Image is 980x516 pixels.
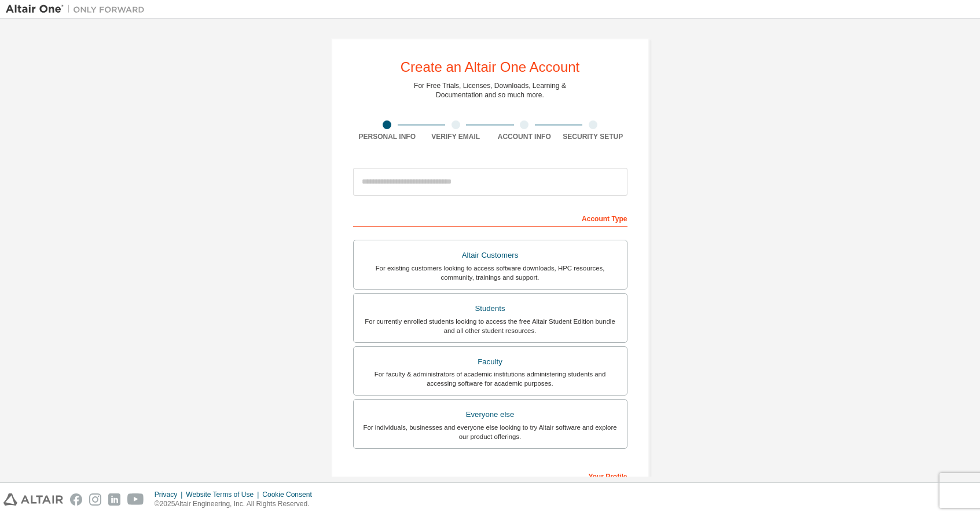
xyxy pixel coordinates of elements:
[262,490,318,499] div: Cookie Consent
[361,301,620,317] div: Students
[155,499,319,509] p: © 2025 Altair Engineering, Inc. All Rights Reserved.
[186,490,262,499] div: Website Terms of Use
[361,423,620,441] div: For individuals, businesses and everyone else looking to try Altair software and explore our prod...
[361,264,620,282] div: For existing customers looking to access software downloads, HPC resources, community, trainings ...
[353,132,422,141] div: Personal Info
[490,132,559,141] div: Account Info
[401,60,580,74] div: Create an Altair One Account
[361,354,620,370] div: Faculty
[155,490,186,499] div: Privacy
[559,132,627,141] div: Security Setup
[353,208,627,227] div: Account Type
[3,493,63,506] img: altair_logo.svg
[414,81,566,100] div: For Free Trials, Licenses, Downloads, Learning & Documentation and so much more.
[6,3,151,15] img: Altair One
[361,247,620,264] div: Altair Customers
[89,493,101,506] img: instagram.svg
[108,493,120,506] img: linkedin.svg
[361,407,620,423] div: Everyone else
[361,317,620,335] div: For currently enrolled students looking to access the free Altair Student Edition bundle and all ...
[70,493,82,506] img: facebook.svg
[127,493,144,506] img: youtube.svg
[353,466,627,485] div: Your Profile
[361,369,620,388] div: For faculty & administrators of academic institutions administering students and accessing softwa...
[421,132,490,141] div: Verify Email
